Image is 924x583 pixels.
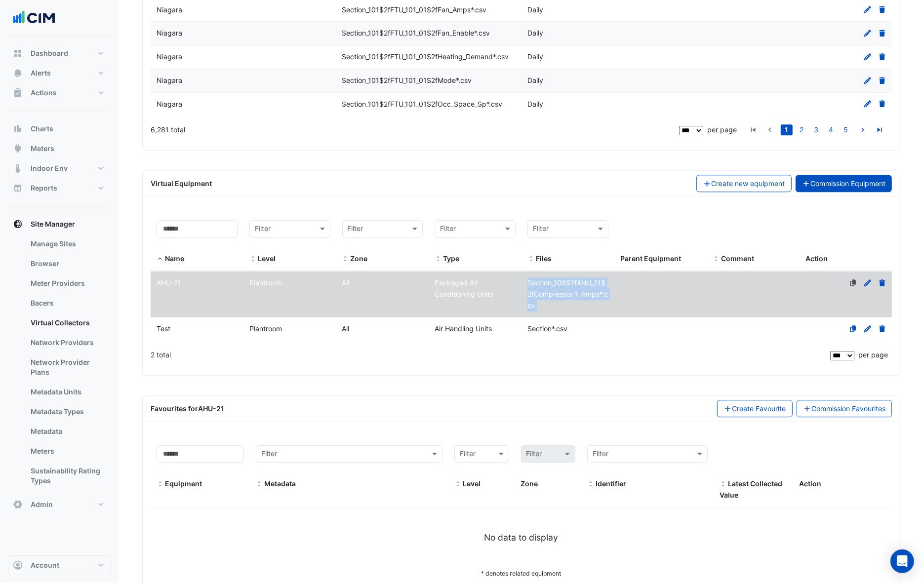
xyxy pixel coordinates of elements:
a: Bacers [23,293,111,313]
span: Niagara [157,5,182,14]
div: No data to display [151,531,892,544]
span: Section*.csv [527,324,567,333]
span: Identifier [596,479,626,488]
a: Manage Sites [23,234,111,254]
span: Charts [31,124,53,134]
a: Edit [863,76,872,84]
app-icon: Admin [13,500,23,509]
button: Dashboard [8,43,111,63]
span: Account [31,560,59,570]
div: Daily [522,51,707,63]
a: Delete [878,324,887,333]
a: 2 [796,124,807,135]
li: page 3 [809,124,824,135]
span: Equipment [157,480,163,488]
span: Parent Equipment [620,254,681,263]
app-icon: Indoor Env [13,163,23,173]
span: Actions [31,88,57,98]
a: go to previous page [764,124,776,135]
span: Name [157,255,163,263]
div: 6,281 total [151,117,677,142]
a: 1 [781,124,793,135]
a: Delete [878,76,887,84]
div: Daily [522,99,707,110]
a: Delete [878,52,887,61]
div: Section_101$2fFTU_101_01$2fOcc_Space_Sp*.csv [336,99,522,110]
div: Site Manager [8,234,111,495]
span: Dashboard [31,48,68,58]
span: Comment [713,255,720,263]
span: per page [858,350,888,359]
a: Edit [863,278,872,287]
button: Actions [8,83,111,103]
button: Create Favourite [717,400,793,417]
span: Identifier [587,480,594,488]
span: AHU-21 [157,278,181,287]
a: Delete [878,29,887,37]
li: page 2 [794,124,809,135]
a: Commission Favourites [797,400,892,417]
app-icon: Charts [13,124,23,134]
span: Test [157,324,170,333]
a: 4 [825,124,837,135]
span: Alerts [31,68,51,78]
a: Edit [863,5,872,14]
a: Virtual Collectors [23,313,111,333]
button: Alerts [8,63,111,83]
div: Favourites [151,403,224,414]
button: Commission Equipment [796,175,892,192]
span: All [342,324,350,333]
a: go to next page [857,124,869,135]
span: Type [443,254,459,263]
span: Level [249,255,256,263]
span: Site Manager [31,219,75,229]
button: Charts [8,119,111,139]
a: Metadata Types [23,402,111,422]
span: Action [799,479,821,488]
a: Meter Providers [23,273,111,293]
a: go to first page [747,124,759,135]
a: 5 [840,124,852,135]
button: Reports [8,178,111,198]
a: Metadata Units [23,382,111,402]
div: Please select Filter first [515,445,581,463]
div: Virtual Equipment [145,178,690,189]
span: Plantroom [249,324,282,333]
span: Niagara [157,52,182,61]
small: * denotes related equipment [482,570,562,577]
a: Network Providers [23,333,111,352]
span: Plantroom [249,278,282,287]
div: Section_101$2fFTU_101_01$2fFan_Enable*.csv [336,28,522,39]
div: Section_101$2fFTU_101_01$2fHeating_Demand*.csv [336,51,522,63]
span: Action [805,254,828,263]
a: Clone Equipment [849,324,858,333]
a: Edit [863,324,872,333]
span: Level and Zone [454,480,461,488]
a: No favourites defined [849,278,858,287]
a: 3 [810,124,822,135]
span: Type [435,255,442,263]
span: Zone [342,255,349,263]
span: Latest value collected and stored in history [720,479,782,499]
span: Files [536,254,552,263]
app-icon: Actions [13,88,23,98]
button: Site Manager [8,214,111,234]
a: Delete [878,5,887,14]
span: Niagara [157,29,182,37]
span: Level [463,479,481,488]
app-icon: Alerts [13,68,23,78]
span: Air Handling Units [435,324,492,333]
span: Admin [31,500,53,509]
a: Edit [863,29,872,37]
app-icon: Reports [13,183,23,193]
li: page 4 [824,124,839,135]
span: Zone [351,254,368,263]
div: Section_101$2fFTU_101_01$2fFan_Amps*.csv [336,4,522,16]
span: Niagara [157,100,182,108]
span: Name [165,254,184,263]
span: for [188,404,224,413]
button: Admin [8,495,111,514]
span: Meters [31,144,54,154]
div: Daily [522,4,707,16]
app-icon: Site Manager [13,219,23,229]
